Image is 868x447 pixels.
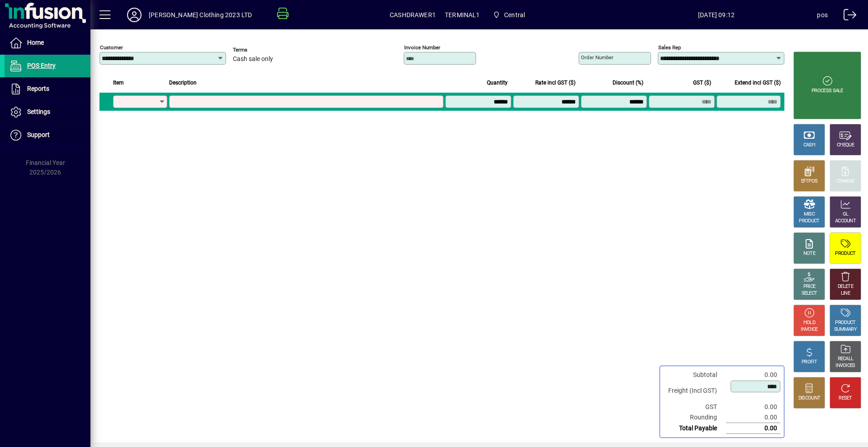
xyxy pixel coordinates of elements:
[149,8,252,22] div: [PERSON_NAME] Clothing 2023 LTD
[835,362,855,369] div: INVOICES
[664,423,726,434] td: Total Payable
[835,218,856,225] div: ACCOUNT
[837,142,854,149] div: CHEQUE
[837,178,854,185] div: CHARGE
[803,250,815,257] div: NOTE
[487,78,508,88] span: Quantity
[843,211,849,218] div: GL
[27,85,49,92] span: Reports
[664,380,726,402] td: Freight (Incl GST)
[839,395,852,402] div: RESET
[664,370,726,380] td: Subtotal
[27,108,50,115] span: Settings
[233,47,287,53] span: Terms
[735,78,781,88] span: Extend incl GST ($)
[693,78,711,88] span: GST ($)
[5,101,90,123] a: Settings
[817,8,828,22] div: pos
[120,7,149,23] button: Profile
[27,62,56,69] span: POS Entry
[726,370,780,380] td: 0.00
[5,124,90,146] a: Support
[801,178,818,185] div: EFTPOS
[5,32,90,54] a: Home
[504,8,525,22] span: Central
[811,88,843,94] div: PROCESS SALE
[535,78,576,88] span: Rate incl GST ($)
[169,78,197,88] span: Description
[801,326,817,333] div: INVOICE
[804,211,815,218] div: MISC
[404,44,440,51] mat-label: Invoice number
[838,283,853,290] div: DELETE
[835,320,855,326] div: PRODUCT
[835,250,855,257] div: PRODUCT
[390,8,436,22] span: CASHDRAWER1
[489,7,529,23] span: Central
[233,56,273,63] span: Cash sale only
[113,78,124,88] span: Item
[838,356,854,362] div: RECALL
[445,8,480,22] span: TERMINAL1
[802,359,817,366] div: PROFIT
[726,423,780,434] td: 0.00
[841,290,850,297] div: LINE
[27,131,50,138] span: Support
[803,320,815,326] div: HOLD
[664,412,726,423] td: Rounding
[837,2,857,31] a: Logout
[613,78,643,88] span: Discount (%)
[27,39,44,46] span: Home
[834,326,857,333] div: SUMMARY
[664,402,726,412] td: GST
[581,54,613,61] mat-label: Order number
[5,78,90,100] a: Reports
[658,44,681,51] mat-label: Sales rep
[799,218,819,225] div: PRODUCT
[798,395,820,402] div: DISCOUNT
[726,412,780,423] td: 0.00
[726,402,780,412] td: 0.00
[803,283,816,290] div: PRICE
[616,8,817,22] span: [DATE] 09:12
[100,44,123,51] mat-label: Customer
[802,290,817,297] div: SELECT
[803,142,815,149] div: CASH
